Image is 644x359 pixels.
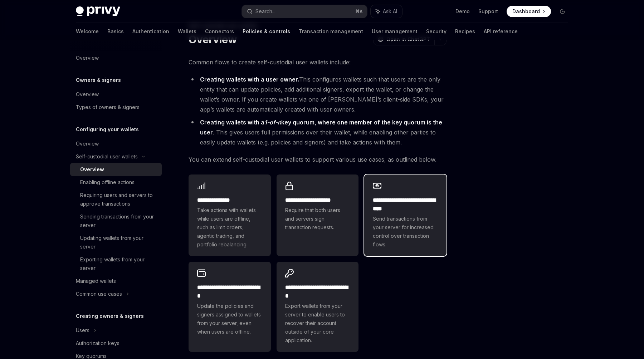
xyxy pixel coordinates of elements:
[205,23,234,40] a: Connectors
[76,152,138,161] div: Self-custodial user wallets
[70,101,162,114] a: Types of owners & signers
[426,23,447,40] a: Security
[355,9,363,14] span: ⌘ K
[189,74,447,114] li: This configures wallets such that users are the only entity that can update policies, add additio...
[189,174,271,256] a: **** **** *****Take actions with wallets while users are offline, such as limit orders, agentic t...
[132,23,169,40] a: Authentication
[70,337,162,350] a: Authorization keys
[200,76,299,83] strong: Creating wallets with a user owner.
[80,234,157,251] div: Updating wallets from your server
[76,103,140,112] div: Types of owners & signers
[178,23,196,40] a: Wallets
[285,302,350,345] span: Export wallets from your server to enable users to recover their account outside of your core app...
[243,23,290,40] a: Policies & controls
[507,6,551,17] a: Dashboard
[383,8,397,15] span: Ask AI
[372,23,418,40] a: User management
[512,8,540,15] span: Dashboard
[70,137,162,150] a: Overview
[76,54,99,62] div: Overview
[455,23,475,40] a: Recipes
[80,191,157,208] div: Requiring users and servers to approve transactions
[264,119,281,126] em: 1-of-n
[189,154,447,164] span: You can extend self-custodial user wallets to support various use cases, as outlined below.
[76,290,122,298] div: Common use cases
[70,51,162,64] a: Overview
[76,23,99,40] a: Welcome
[76,339,119,348] div: Authorization keys
[189,57,447,67] span: Common flows to create self-custodial user wallets include:
[80,165,104,174] div: Overview
[200,119,442,136] strong: Creating wallets with a key quorum, where one member of the key quorum is the user
[76,90,99,99] div: Overview
[242,5,367,18] button: Search...⌘K
[70,176,162,189] a: Enabling offline actions
[76,277,116,285] div: Managed wallets
[255,7,275,16] div: Search...
[80,212,157,230] div: Sending transactions from your server
[484,23,518,40] a: API reference
[76,76,121,84] h5: Owners & signers
[197,302,262,336] span: Update the policies and signers assigned to wallets from your server, even when users are offline.
[70,253,162,275] a: Exporting wallets from your server
[80,178,135,187] div: Enabling offline actions
[285,206,350,232] span: Require that both users and servers sign transaction requests.
[70,232,162,253] a: Updating wallets from your server
[107,23,124,40] a: Basics
[76,326,89,335] div: Users
[70,275,162,287] a: Managed wallets
[70,189,162,210] a: Requiring users and servers to approve transactions
[373,215,438,249] span: Send transactions from your server for increased control over transaction flows.
[189,117,447,147] li: . This gives users full permissions over their wallet, while enabling other parties to easily upd...
[76,6,120,16] img: dark logo
[76,125,139,134] h5: Configuring your wallets
[80,255,157,272] div: Exporting wallets from your server
[70,210,162,232] a: Sending transactions from your server
[299,23,363,40] a: Transaction management
[76,312,144,320] h5: Creating owners & signers
[70,88,162,101] a: Overview
[478,8,498,15] a: Support
[197,206,262,249] span: Take actions with wallets while users are offline, such as limit orders, agentic trading, and por...
[76,139,99,148] div: Overview
[557,6,568,17] button: Toggle dark mode
[371,5,402,18] button: Ask AI
[70,163,162,176] a: Overview
[455,8,470,15] a: Demo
